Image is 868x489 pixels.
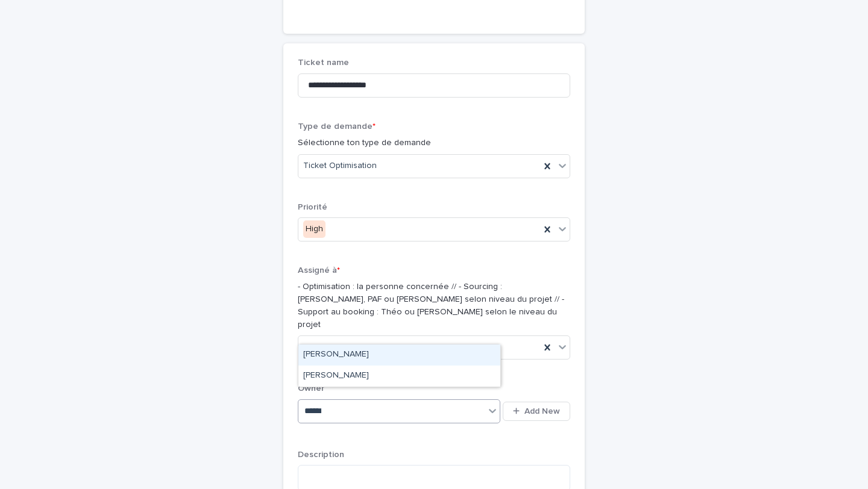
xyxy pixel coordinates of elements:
[503,402,570,421] button: Add New
[298,384,324,393] span: Owner
[298,266,340,275] span: Assigné à
[303,341,369,354] span: [PERSON_NAME]
[298,344,500,366] div: Esteban Bolanos
[298,203,327,211] span: Priorité
[298,122,376,131] span: Type de demande
[298,366,500,387] div: Estelle Prochasson
[298,281,570,331] p: - Optimisation : la personne concernée // - Sourcing : [PERSON_NAME], PAF ou [PERSON_NAME] selon ...
[298,137,570,149] p: Sélectionne ton type de demande
[298,450,344,459] span: Description
[303,160,377,172] span: Ticket Optimisation
[303,220,325,238] div: High
[298,58,349,67] span: Ticket name
[524,407,560,416] span: Add New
